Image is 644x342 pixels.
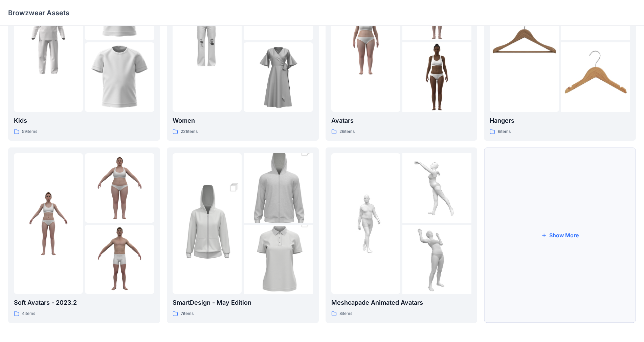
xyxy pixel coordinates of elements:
[331,7,400,76] img: folder 1
[14,298,154,307] p: Soft Avatars - 2023.2
[22,310,35,317] p: 4 items
[14,116,154,125] p: Kids
[8,8,69,18] p: Browzwear Assets
[561,42,630,112] img: folder 3
[339,128,355,135] p: 26 items
[339,310,352,317] p: 8 items
[14,7,83,76] img: folder 1
[181,128,198,135] p: 221 items
[484,147,636,323] button: Show More
[173,116,313,125] p: Women
[244,136,313,240] img: folder 2
[85,153,154,222] img: folder 2
[244,42,313,112] img: folder 3
[331,189,400,258] img: folder 1
[85,42,154,112] img: folder 3
[167,147,319,323] a: folder 1folder 2folder 3SmartDesign - May Edition7items
[14,189,83,258] img: folder 1
[22,128,37,135] p: 59 items
[490,7,559,76] img: folder 1
[490,116,630,125] p: Hangers
[8,147,160,323] a: folder 1folder 2folder 3Soft Avatars - 2023.24items
[331,298,472,307] p: Meshcapade Animated Avatars
[244,207,313,311] img: folder 3
[498,128,511,135] p: 6 items
[402,225,471,294] img: folder 3
[402,153,471,222] img: folder 2
[173,172,242,276] img: folder 1
[173,298,313,307] p: SmartDesign - May Edition
[85,225,154,294] img: folder 3
[326,147,478,323] a: folder 1folder 2folder 3Meshcapade Animated Avatars8items
[402,42,471,112] img: folder 3
[331,116,472,125] p: Avatars
[173,7,242,76] img: folder 1
[181,310,194,317] p: 7 items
